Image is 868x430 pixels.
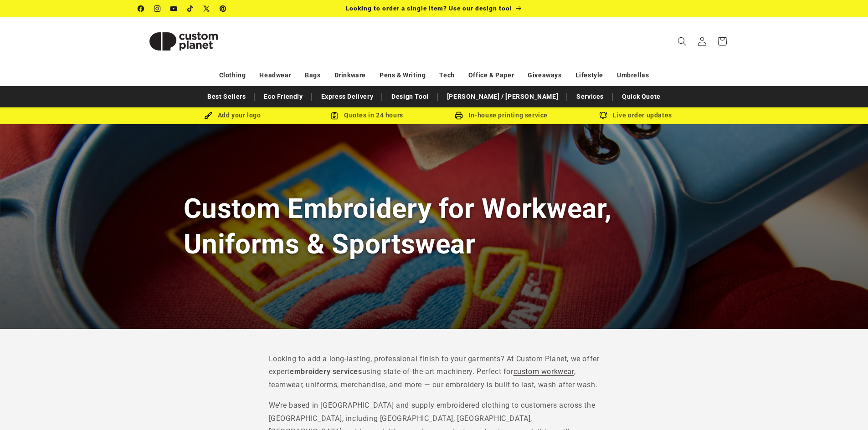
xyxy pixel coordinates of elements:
img: Brush Icon [204,111,212,120]
div: In-house printing service [434,110,569,121]
a: custom workwear [514,367,574,376]
a: Drinkware [334,67,366,83]
div: Live order updates [569,110,703,121]
a: Tech [439,67,454,83]
a: Design Tool [387,89,433,105]
a: [PERSON_NAME] / [PERSON_NAME] [442,89,563,105]
a: Quick Quote [617,89,665,105]
span: Looking to order a single item? Use our design tool [346,5,512,12]
summary: Search [672,31,692,51]
img: Order Updates Icon [330,111,339,120]
a: Pens & Writing [380,67,426,83]
a: Express Delivery [317,89,378,105]
div: Add your logo [165,110,300,121]
a: Giveaways [528,67,561,83]
img: Order updates [599,111,607,120]
a: Office & Paper [468,67,514,83]
a: Headwear [259,67,291,83]
a: Services [572,89,608,105]
iframe: Chat Widget [822,386,868,430]
h1: Custom Embroidery for Workwear, Uniforms & Sportswear [184,191,685,261]
a: Lifestyle [575,67,603,83]
a: Best Sellers [203,89,250,105]
img: Custom Planet [138,21,229,62]
img: In-house printing [455,111,463,120]
a: Eco Friendly [259,89,307,105]
a: Custom Planet [134,17,232,65]
a: Clothing [219,67,246,83]
a: Umbrellas [617,67,649,83]
a: Bags [305,67,320,83]
p: Looking to add a long-lasting, professional finish to your garments? At Custom Planet, we offer e... [269,353,600,392]
div: Quotes in 24 hours [300,110,434,121]
strong: embroidery services [290,367,362,376]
